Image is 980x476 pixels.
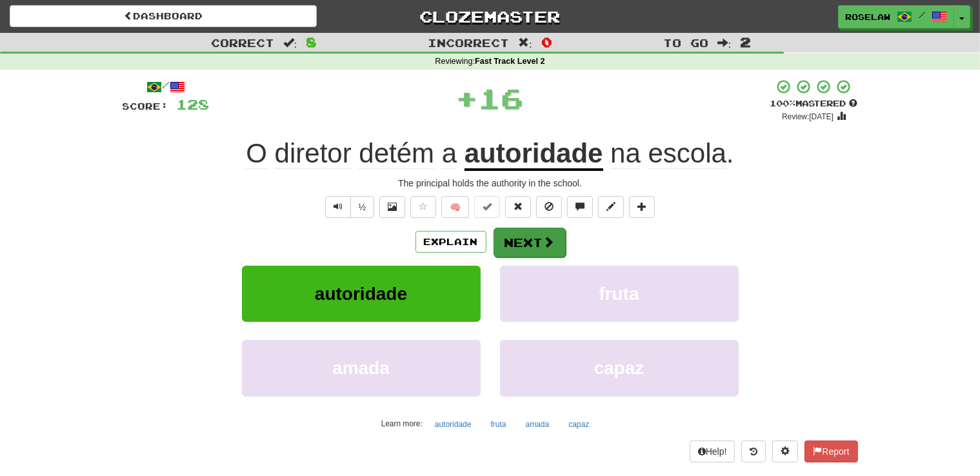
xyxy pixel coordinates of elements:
[500,340,739,396] button: capaz
[717,37,732,48] span: :
[246,138,267,169] span: O
[919,10,925,19] span: /
[838,5,954,28] a: roselaw /
[479,82,524,114] span: 16
[782,112,834,121] small: Review: [DATE]
[484,415,514,434] button: fruta
[690,441,735,462] button: Help!
[567,196,593,218] button: Discuss sentence (alt+u)
[315,284,407,304] span: autoridade
[598,196,624,218] button: Edit sentence (alt+d)
[770,98,858,110] div: Mastered
[10,5,317,27] a: Dashboard
[211,36,274,49] span: Correct
[770,98,796,108] span: 100 %
[123,79,210,95] div: /
[741,441,766,462] button: Round history (alt+y)
[465,138,603,171] u: autoridade
[177,96,210,112] span: 128
[475,57,545,66] strong: Fast Track Level 2
[505,196,531,218] button: Reset to 0% Mastered (alt+r)
[415,231,486,253] button: Explain
[594,358,645,378] span: capaz
[359,138,434,169] span: detém
[740,34,751,50] span: 2
[379,196,405,218] button: Show image (alt+x)
[325,196,351,218] button: Play sentence audio (ctl+space)
[541,34,552,50] span: 0
[845,11,890,23] span: roselaw
[306,34,317,50] span: 8
[599,284,639,304] span: fruta
[428,415,479,434] button: autoridade
[663,36,708,49] span: To go
[629,196,655,218] button: Add to collection (alt+a)
[441,196,469,218] button: 🧠
[805,441,857,462] button: Report
[519,415,557,434] button: amada
[336,5,643,28] a: Clozemaster
[500,266,739,322] button: fruta
[536,196,562,218] button: Ignore sentence (alt+i)
[332,358,390,378] span: amada
[410,196,436,218] button: Favorite sentence (alt+f)
[648,138,726,169] span: escola
[494,228,566,257] button: Next
[456,79,479,117] span: +
[603,138,734,169] span: .
[474,196,500,218] button: Set this sentence to 100% Mastered (alt+m)
[442,138,457,169] span: a
[350,196,375,218] button: ½
[381,419,423,428] small: Learn more:
[123,101,169,112] span: Score:
[123,177,858,190] div: The principal holds the authority in the school.
[283,37,297,48] span: :
[242,340,481,396] button: amada
[428,36,509,49] span: Incorrect
[561,415,596,434] button: capaz
[518,37,532,48] span: :
[610,138,641,169] span: na
[242,266,481,322] button: autoridade
[323,196,375,218] div: Text-to-speech controls
[275,138,352,169] span: diretor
